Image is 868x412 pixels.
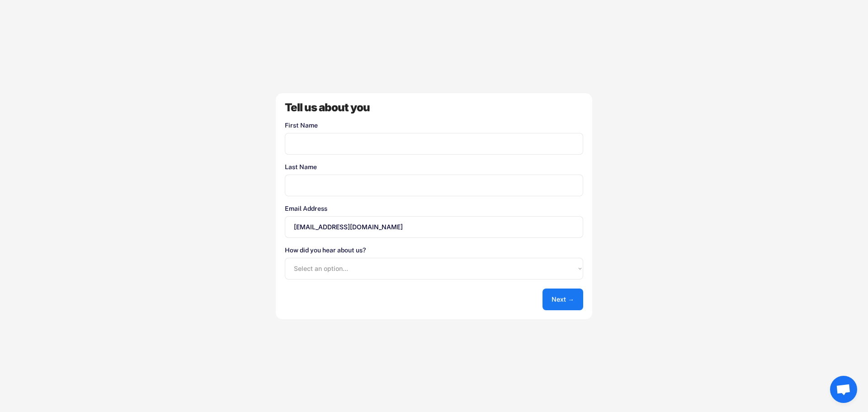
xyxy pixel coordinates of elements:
[830,376,857,403] a: Open chat
[285,122,583,128] div: First Name
[285,164,583,170] div: Last Name
[285,205,583,212] div: Email Address
[285,247,583,253] div: How did you hear about us?
[542,289,583,310] button: Next →
[285,216,583,238] input: Your email address
[285,102,583,113] div: Tell us about you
